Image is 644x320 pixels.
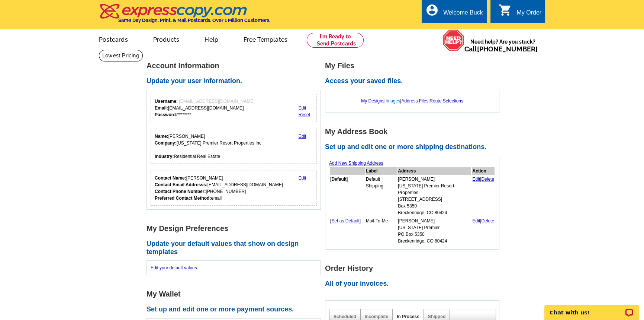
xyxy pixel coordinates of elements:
span: [EMAIL_ADDRESS][DOMAIN_NAME] [179,99,254,104]
h1: My Files [325,62,503,70]
td: Mail-To-Me [366,217,397,245]
a: Edit [472,218,480,224]
td: [ ] [330,175,365,216]
td: Default Shipping [366,175,397,216]
a: My Designs [361,98,384,104]
a: Edit [299,175,306,181]
h1: Order History [325,264,503,272]
h2: Access your saved files. [325,77,503,85]
a: Free Templates [232,30,299,48]
h2: Update your user information. [146,77,325,85]
a: Scheduled [334,314,356,319]
a: Address Files [401,98,428,104]
a: Edit [472,177,480,182]
a: Images [386,98,400,104]
a: Edit [299,105,306,111]
td: | [472,217,495,245]
div: [PERSON_NAME] [EMAIL_ADDRESS][DOMAIN_NAME] [PHONE_NUMBER] email [155,175,283,202]
a: Incomplete [365,314,388,319]
span: Call [464,45,538,53]
iframe: LiveChat chat widget [540,297,644,320]
th: Action [472,167,495,175]
strong: Contact Email Addresss: [155,182,207,187]
a: Postcards [87,30,140,48]
h1: Account Information [146,62,325,70]
a: Route Selections [429,98,463,104]
a: Set as Default [331,218,359,224]
h2: Update your default values that show on design templates [146,240,325,256]
strong: Name: [155,134,168,139]
th: Address [397,167,471,175]
td: [PERSON_NAME] [US_STATE] Premier PO Box 5350 Breckenridge, CO 80424 [397,217,471,245]
a: Same Day Design, Print, & Mail Postcards. Over 1 Million Customers. [99,9,270,23]
h4: Same Day Design, Print, & Mail Postcards. Over 1 Million Customers. [118,18,270,23]
h2: Set up and edit one or more payment sources. [146,305,325,314]
a: Shipped [428,314,445,319]
td: [ ] [330,217,365,245]
a: Delete [481,218,494,224]
strong: Preferred Contact Method: [155,196,211,201]
i: account_circle [425,3,439,17]
b: Default [331,177,347,182]
div: [PERSON_NAME] [US_STATE] Premier Resort Properties Inc Residential Real Estate [155,133,261,160]
a: Add New Shipping Address [329,161,383,166]
h2: All of your invoices. [325,280,503,288]
td: [PERSON_NAME] [US_STATE] Premier Resort Properties [STREET_ADDRESS] Box 5350 Breckenridge, CO 80424 [397,175,471,216]
a: Products [141,30,191,48]
div: | | | [329,94,495,108]
h1: My Design Preferences [146,225,325,232]
strong: Username: [155,99,178,104]
a: Edit your default values [151,265,197,270]
strong: Company: [155,140,177,146]
h1: My Address Book [325,128,503,136]
a: Reset [299,112,310,117]
a: In Process [397,314,419,319]
div: Welcome Buck [443,9,483,20]
strong: Industry: [155,154,174,159]
img: help [442,29,464,51]
div: Your login information. [151,94,317,122]
strong: Email: [155,105,168,111]
div: Your personal details. [151,129,317,164]
div: Who should we contact regarding order issues? [151,171,317,206]
th: Label [366,167,397,175]
h1: My Wallet [146,290,325,298]
a: Delete [481,177,494,182]
i: shopping_cart [499,3,512,17]
a: [PHONE_NUMBER] [477,45,538,53]
strong: Contact Phone Number: [155,189,206,194]
a: Edit [299,134,306,139]
td: | [472,175,495,216]
div: My Order [516,9,541,20]
a: shopping_cart My Order [499,8,541,18]
h2: Set up and edit one or more shipping destinations. [325,143,503,151]
strong: Contact Name: [155,175,186,181]
strong: Password: [155,112,177,117]
a: Help [193,30,230,48]
span: Need help? Are you stuck? [464,38,541,53]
